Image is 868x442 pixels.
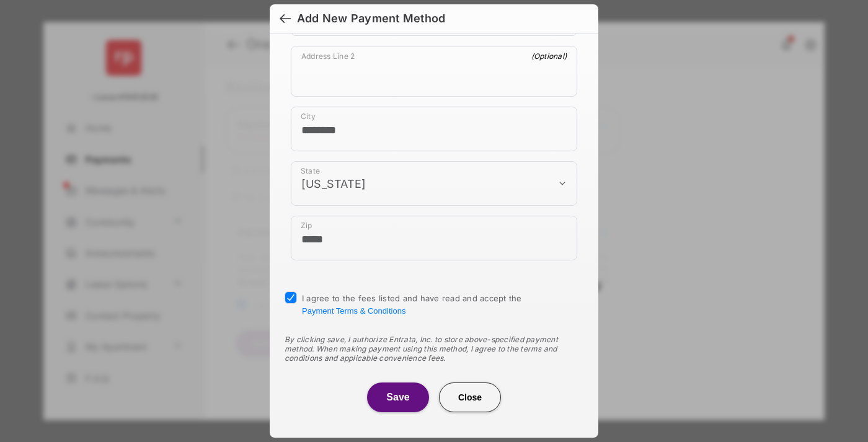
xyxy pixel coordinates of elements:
button: Save [367,382,429,412]
div: payment_method_screening[postal_addresses][addressLine2] [291,46,577,97]
div: Add New Payment Method [297,12,445,25]
div: payment_method_screening[postal_addresses][postalCode] [291,216,577,260]
span: I agree to the fees listed and have read and accept the [302,293,522,316]
div: By clicking save, I authorize Entrata, Inc. to store above-specified payment method. When making ... [285,335,583,363]
div: payment_method_screening[postal_addresses][locality] [291,107,577,151]
button: Close [439,382,501,412]
div: payment_method_screening[postal_addresses][administrativeArea] [291,161,577,206]
button: I agree to the fees listed and have read and accept the [302,306,405,316]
